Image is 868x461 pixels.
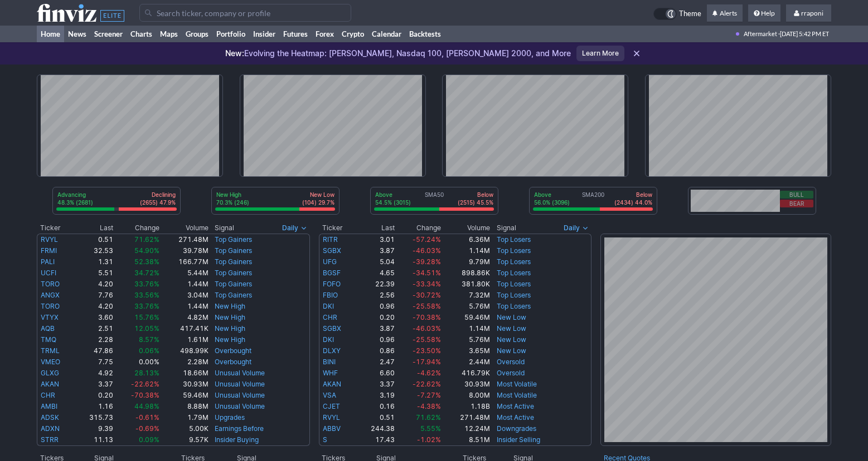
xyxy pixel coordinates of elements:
span: -0.61% [135,413,159,422]
span: -33.34% [413,280,441,288]
td: 9.57K [160,434,209,446]
td: 12.24M [442,423,491,434]
td: 11.13 [74,434,114,446]
span: -0.69% [135,424,159,433]
a: VTYX [41,313,59,321]
a: Groups [182,26,212,42]
a: AMBI [41,402,57,410]
a: Overbought [215,358,251,366]
td: 17.43 [356,434,396,446]
a: Top Losers [497,257,531,266]
td: 9.79M [442,256,491,267]
a: Insider Buying [215,435,259,444]
a: ADSK [41,413,59,422]
td: 4.20 [74,279,114,290]
span: -25.58% [413,302,441,310]
td: 59.46M [160,390,209,401]
a: Top Gainers [215,280,252,288]
span: 15.76% [134,313,159,321]
span: 8.57% [139,335,159,344]
a: Most Active [497,413,534,422]
button: Bear [780,200,813,207]
a: New Low [497,346,526,355]
td: 4.92 [74,368,114,379]
a: FRMI [41,246,57,255]
p: Advancing [57,191,93,199]
a: BGSF [323,269,341,277]
a: Top Losers [497,280,531,288]
a: Unusual Volume [215,402,265,410]
td: 22.39 [356,279,396,290]
a: Top Gainers [215,291,252,299]
span: -4.38% [417,402,441,410]
span: -7.27% [417,391,441,399]
td: 3.19 [356,390,396,401]
p: Evolving the Heatmap: [PERSON_NAME], Nasdaq 100, [PERSON_NAME] 2000, and More [225,48,571,59]
td: 2.44M [442,356,491,368]
td: 6.60 [356,368,396,379]
a: Backtests [405,26,445,42]
td: 3.60 [74,312,114,323]
th: Last [74,222,114,234]
td: 271.48M [160,234,209,245]
td: 898.86K [442,267,491,279]
td: 3.87 [356,245,396,256]
p: New Low [302,191,334,199]
td: 8.00M [442,390,491,401]
a: Help [748,4,780,22]
a: Overbought [215,346,251,355]
span: -46.03% [413,246,441,255]
a: ADXN [41,424,60,433]
p: (104) 29.7% [302,199,334,206]
span: 71.62% [134,235,159,244]
a: ABBV [323,424,341,433]
p: Above [375,191,411,199]
input: Search [139,4,351,22]
a: RVYL [323,413,340,422]
span: New: [225,48,244,58]
a: AQB [41,324,55,333]
td: 30.93M [442,379,491,390]
td: 2.28 [74,334,114,345]
a: FBIO [323,291,338,299]
span: -70.38% [131,391,159,399]
span: Signal [215,224,234,232]
a: VSA [323,391,336,399]
p: Below [458,191,493,199]
a: Unusual Volume [215,391,265,399]
a: Forex [312,26,338,42]
td: 47.86 [74,345,114,356]
a: BINI [323,358,336,366]
a: DKI [323,302,334,310]
td: 1.16 [74,401,114,412]
a: SGBX [323,324,341,333]
td: 2.28M [160,356,209,368]
a: S [323,435,327,444]
td: 32.53 [74,245,114,256]
td: 4.82M [160,312,209,323]
a: Calendar [368,26,405,42]
span: 28.13% [134,369,159,377]
td: 5.51 [74,267,114,279]
td: 0.16 [356,401,396,412]
span: 33.76% [134,302,159,310]
td: 0.96 [356,301,396,312]
th: Ticker [37,222,74,234]
a: RVYL [41,235,58,244]
td: 1.44M [160,301,209,312]
a: New High [215,302,245,310]
a: PALI [41,257,55,266]
a: TORO [41,280,60,288]
a: New High [215,335,245,344]
td: 0.86 [356,345,396,356]
p: Below [614,191,652,199]
a: Unusual Volume [215,369,265,377]
span: 33.76% [134,280,159,288]
td: 3.65M [442,345,491,356]
span: -23.50% [413,346,441,355]
span: -34.51% [413,269,441,277]
td: 4.65 [356,267,396,279]
a: CHR [41,391,55,399]
span: 12.05% [134,324,159,333]
a: Top Losers [497,235,531,244]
